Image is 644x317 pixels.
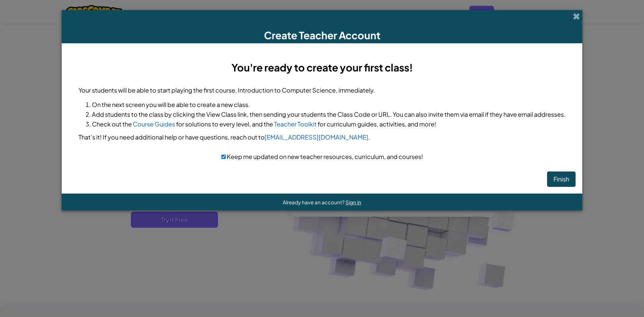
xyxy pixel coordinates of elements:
[547,171,576,187] button: Finish
[318,120,436,128] span: for curriculum guides, activities, and more!
[92,109,566,119] li: Add students to the class by clicking the View Class link, then sending your students the Class C...
[176,120,273,128] span: for solutions to every level, and the
[78,60,566,75] h3: You're ready to create your first class!
[226,153,423,160] span: Keep me updated on new teacher resources, curriculum, and courses!
[283,199,345,205] span: Already have an account?
[265,133,368,141] a: [EMAIL_ADDRESS][DOMAIN_NAME]
[345,199,361,205] a: Sign in
[92,100,566,109] li: On the next screen you will be able to create a new class.
[264,29,380,42] span: Create Teacher Account
[78,85,566,95] p: Your students will be able to start playing the first course, Introduction to Computer Science, i...
[274,120,317,128] a: Teacher Toolkit
[92,120,132,128] span: Check out the
[78,133,370,141] span: That’s it! If you need additional help or have questions, reach out to .
[133,120,175,128] a: Course Guides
